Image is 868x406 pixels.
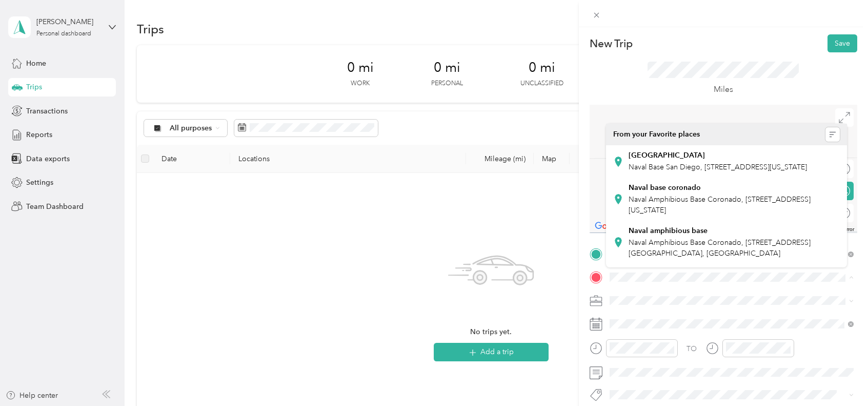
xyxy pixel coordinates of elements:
[629,183,701,192] strong: Naval base coronado
[592,220,626,233] a: Open this area in Google Maps (opens a new window)
[827,34,857,52] button: Save
[629,226,708,236] strong: Naval amphibious base
[613,130,700,139] span: From your Favorite places
[629,238,811,258] span: Naval Amphibious Base Coronado, [STREET_ADDRESS][GEOGRAPHIC_DATA], [GEOGRAPHIC_DATA]
[629,151,705,160] strong: [GEOGRAPHIC_DATA]
[714,83,733,96] p: Miles
[629,163,807,171] span: Naval Base San Diego, [STREET_ADDRESS][US_STATE]
[590,36,633,51] p: New Trip
[592,220,626,233] img: Google
[687,343,697,354] div: TO
[629,195,811,215] span: Naval Amphibious Base Coronado, [STREET_ADDRESS][US_STATE]
[811,349,868,406] iframe: Everlance-gr Chat Button Frame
